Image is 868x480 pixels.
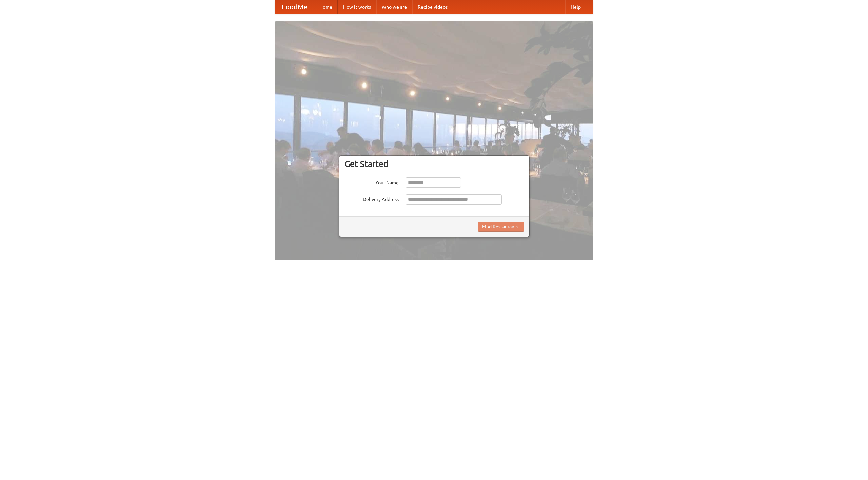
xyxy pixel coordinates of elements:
label: Your Name [344,177,399,186]
button: Find Restaurants! [478,222,524,232]
label: Delivery Address [344,194,399,203]
h3: Get Started [344,159,524,169]
a: Recipe videos [412,0,453,14]
a: FoodMe [275,0,314,14]
a: Home [314,0,338,14]
a: Who we are [376,0,412,14]
a: How it works [338,0,376,14]
a: Help [565,0,586,14]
